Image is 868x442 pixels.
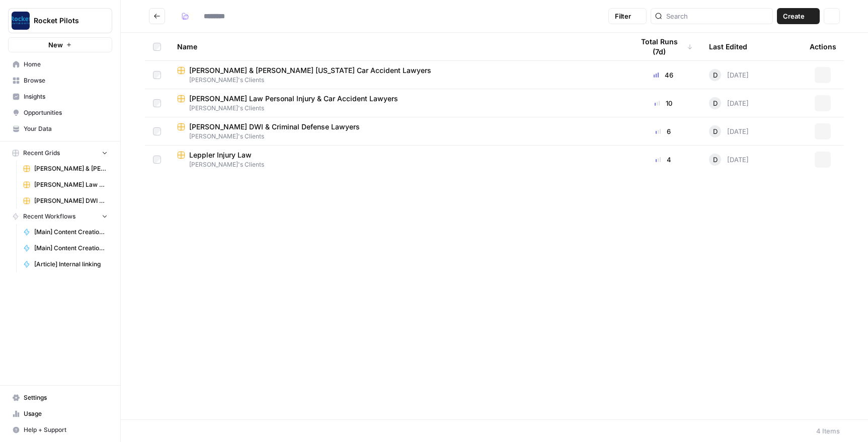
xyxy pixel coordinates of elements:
span: New [48,40,63,50]
a: Your Data [8,121,112,137]
a: [PERSON_NAME] & [PERSON_NAME] [US_STATE] Car Accident Lawyers[PERSON_NAME]'s Clients [177,65,617,85]
button: New [8,37,112,52]
a: Usage [8,406,112,422]
span: Opportunities [24,108,108,117]
div: 10 [634,98,693,108]
span: Recent Grids [23,149,60,158]
div: 6 [634,126,693,136]
span: [Main] Content Creation Article [34,228,108,237]
span: Browse [24,76,108,85]
span: [PERSON_NAME] DWI & Criminal Defense Lawyers [189,122,360,132]
span: [PERSON_NAME] Law Personal Injury & Car Accident Lawyers [34,180,108,189]
div: 46 [634,70,693,80]
span: Usage [24,409,108,418]
div: 4 Items [816,426,840,436]
span: D [713,126,718,136]
a: [PERSON_NAME] DWI & Criminal Defense Lawyers[PERSON_NAME]'s Clients [177,122,617,141]
span: D [713,155,718,165]
span: [Article] Internal linking [34,260,108,269]
span: Filter [615,11,631,21]
span: [PERSON_NAME] & [PERSON_NAME] [US_STATE] Car Accident Lawyers [189,65,431,76]
span: [PERSON_NAME]'s Clients [177,132,617,141]
a: [PERSON_NAME] Law Personal Injury & Car Accident Lawyers[PERSON_NAME]'s Clients [177,94,617,113]
a: [Main] Content Creation Article [19,224,112,240]
a: Insights [8,89,112,105]
span: Your Data [24,124,108,133]
a: [Article] Internal linking [19,256,112,272]
div: Last Edited [709,33,747,60]
a: [PERSON_NAME] & [PERSON_NAME] [US_STATE] Car Accident Lawyers [19,161,112,177]
span: [PERSON_NAME]'s Clients [177,160,617,169]
a: Home [8,56,112,72]
span: Settings [24,393,108,402]
button: Go back [149,8,165,24]
img: Rocket Pilots Logo [12,12,30,30]
span: Insights [24,92,108,101]
span: [PERSON_NAME] Law Personal Injury & Car Accident Lawyers [189,94,398,104]
span: [PERSON_NAME] DWI & Criminal Defense Lawyers [34,196,108,205]
div: [DATE] [709,154,749,166]
div: Actions [810,33,836,60]
span: Recent Workflows [23,212,75,221]
div: 4 [634,155,693,165]
span: D [713,98,718,108]
a: [PERSON_NAME] Law Personal Injury & Car Accident Lawyers [19,177,112,193]
a: Opportunities [8,105,112,121]
button: Filter [608,8,647,24]
span: Create [783,11,805,21]
a: [Main] Content Creation Brief [19,240,112,256]
button: Create [777,8,820,24]
div: [DATE] [709,97,749,109]
span: D [713,70,718,80]
span: [PERSON_NAME] & [PERSON_NAME] [US_STATE] Car Accident Lawyers [34,164,108,173]
div: [DATE] [709,125,749,137]
div: Total Runs (7d) [634,33,693,60]
span: Leppler Injury Law [189,150,252,160]
div: [DATE] [709,69,749,81]
button: Recent Grids [8,145,112,161]
span: [PERSON_NAME]'s Clients [177,104,617,113]
span: [PERSON_NAME]'s Clients [177,76,617,85]
span: [Main] Content Creation Brief [34,244,108,253]
span: Home [24,60,108,69]
div: Name [177,33,617,60]
span: Rocket Pilots [34,16,95,26]
a: [PERSON_NAME] DWI & Criminal Defense Lawyers [19,193,112,209]
button: Workspace: Rocket Pilots [8,8,112,33]
span: Help + Support [24,425,108,434]
a: Settings [8,390,112,406]
a: Browse [8,72,112,89]
a: Leppler Injury Law[PERSON_NAME]'s Clients [177,150,617,169]
button: Recent Workflows [8,209,112,224]
button: Help + Support [8,422,112,438]
input: Search [666,11,768,21]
